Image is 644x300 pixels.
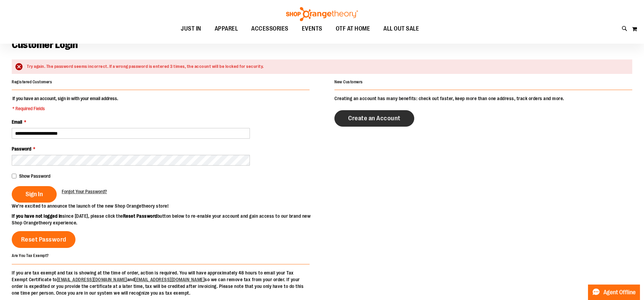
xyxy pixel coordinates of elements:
img: Shop Orangetheory [285,7,359,21]
span: ACCESSORIES [251,21,288,36]
legend: If you have an account, sign in with your email address. [12,95,119,112]
span: Customer Login [12,39,77,50]
a: Reset Password [12,231,75,248]
span: * Required Fields [12,105,118,112]
span: Sign In [25,190,43,198]
a: [EMAIL_ADDRESS][DOMAIN_NAME] [135,277,205,282]
span: Show Password [19,173,50,179]
p: We’re excited to announce the launch of the new Shop Orangetheory store! [12,203,322,209]
span: Reset Password [21,236,66,243]
strong: New Customers [334,80,363,84]
p: Creating an account has many benefits: check out faster, keep more than one address, track orders... [334,95,632,102]
p: since [DATE], please click the button below to re-enable your account and gain access to our bran... [12,213,322,226]
span: APPAREL [215,21,238,36]
span: ALL OUT SALE [383,21,419,36]
p: If you are tax exempt and tax is showing at the time of order, action is required. You will have ... [12,269,310,296]
strong: Are You Tax Exempt? [12,253,49,258]
span: Forgot Your Password? [62,189,107,194]
div: Try again. The password seems incorrect. If a wrong password is entered 3 times, the account will... [27,63,626,70]
a: [EMAIL_ADDRESS][DOMAIN_NAME] [57,277,127,282]
span: Email [12,119,22,125]
button: Sign In [12,186,57,203]
span: JUST IN [181,21,201,36]
span: OTF AT HOME [336,21,370,36]
span: Agent Offline [603,289,636,296]
span: Password [12,146,31,152]
a: Create an Account [334,110,414,127]
span: Create an Account [348,115,400,122]
span: EVENTS [302,21,322,36]
strong: Registered Customers [12,80,52,84]
button: Agent Offline [588,285,640,300]
strong: Reset Password [123,213,157,219]
strong: If you have not logged in [12,213,62,219]
a: Forgot Your Password? [62,188,107,195]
